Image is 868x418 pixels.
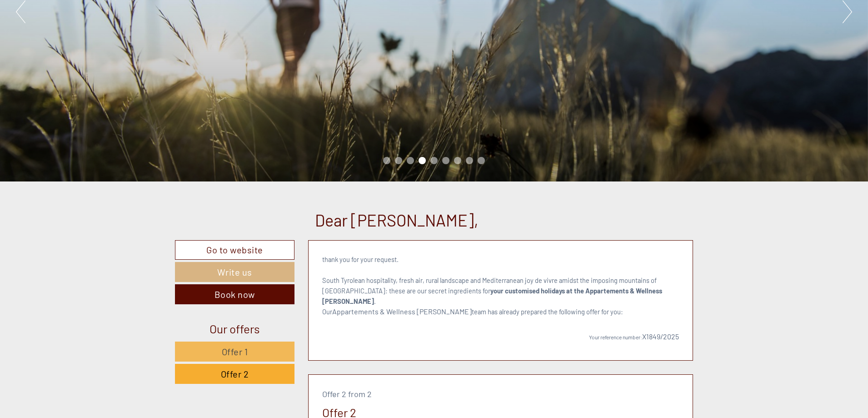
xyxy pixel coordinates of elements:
div: Hello, how can we help you? [7,25,114,52]
p: Appartements & Wellness [PERSON_NAME] [322,254,679,317]
span: Your reference number: [589,334,642,340]
a: Go to website [175,240,294,260]
span: thank you for your request. South Tyrolean hospitality, fresh air, rural landscape and Mediterran... [322,255,662,315]
span: Offer 2 [221,368,249,379]
h1: Dear [PERSON_NAME], [315,211,479,229]
div: Appartements & Wellness [PERSON_NAME] [14,26,110,34]
p: X1849/2025 [322,321,679,342]
span: team has already prepared the following offer for you: [472,307,623,316]
small: 21:16 [14,44,110,50]
strong: your customised holidays at the Appartements & Wellness [PERSON_NAME] [322,287,662,305]
span: Offer 2 from 2 [322,389,372,399]
span: Offer 1 [222,346,248,357]
button: Next [843,0,852,23]
div: [DATE] [162,7,195,22]
button: Send [308,236,357,256]
a: Book now [175,284,294,304]
button: Previous [16,0,25,23]
a: Write us [175,262,294,282]
div: Our offers [175,320,294,337]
